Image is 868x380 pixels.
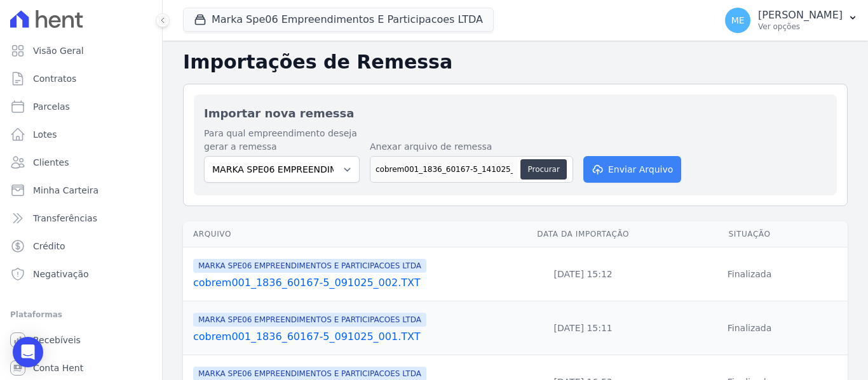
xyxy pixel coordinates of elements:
button: Marka Spe06 Empreendimentos E Participacoes LTDA [183,8,494,32]
p: [PERSON_NAME] [758,9,843,22]
span: MARKA SPE06 EMPREENDIMENTOS E PARTICIPACOES LTDA [193,313,426,327]
a: Lotes [5,122,157,147]
span: Negativação [33,268,89,280]
td: Finalizada [651,301,848,355]
td: [DATE] 15:12 [515,247,651,301]
h2: Importar nova remessa [204,105,827,122]
span: MARKA SPE06 EMPREENDIMENTOS E PARTICIPACOES LTDA [193,259,426,273]
p: Ver opções [758,22,843,32]
div: Plataformas [10,307,152,322]
span: Visão Geral [33,44,84,57]
th: Arquivo [183,221,515,247]
td: [DATE] 15:11 [515,301,651,355]
a: Recebíveis [5,327,157,353]
a: Minha Carteira [5,178,157,203]
th: Data da Importação [515,221,651,247]
div: Open Intercom Messenger [13,337,43,367]
a: Contratos [5,66,157,91]
a: cobrem001_1836_60167-5_091025_002.TXT [193,275,510,291]
button: Enviar Arquivo [583,156,681,183]
a: Clientes [5,150,157,175]
a: Parcelas [5,94,157,119]
a: cobrem001_1836_60167-5_091025_001.TXT [193,329,510,344]
a: Visão Geral [5,38,157,63]
a: Crédito [5,233,157,259]
span: Minha Carteira [33,184,98,197]
a: Transferências [5,206,157,231]
span: Lotes [33,128,57,141]
button: Procurar [520,159,566,180]
h2: Importações de Remessa [183,51,848,74]
span: Conta Hent [33,362,83,374]
span: Contratos [33,72,76,85]
span: Transferências [33,212,97,225]
td: Finalizada [651,247,848,301]
label: Anexar arquivo de remessa [370,140,573,154]
span: Parcelas [33,100,70,113]
span: ME [731,16,745,25]
button: ME [PERSON_NAME] Ver opções [715,3,868,38]
a: Negativação [5,261,157,287]
th: Situação [651,221,848,247]
span: Clientes [33,156,69,169]
span: Crédito [33,240,65,252]
span: Recebíveis [33,334,81,346]
label: Para qual empreendimento deseja gerar a remessa [204,127,360,154]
